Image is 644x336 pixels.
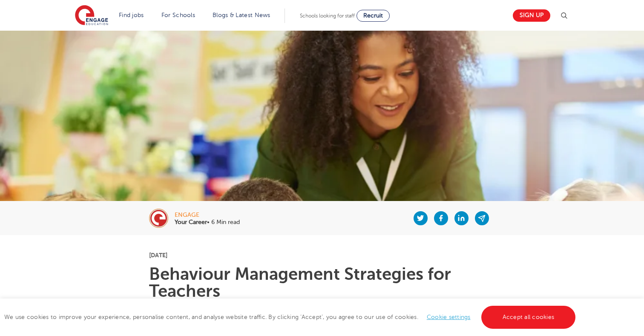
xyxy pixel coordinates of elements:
div: engage [175,212,240,218]
h1: Behaviour Management Strategies for Teachers [149,266,495,300]
a: Find jobs [119,12,144,18]
a: Sign up [513,9,550,22]
p: [DATE] [149,252,495,258]
a: Cookie settings [427,314,471,320]
a: Accept all cookies [481,306,576,329]
p: • 6 Min read [175,219,240,225]
img: Engage Education [75,5,108,26]
span: Recruit [363,12,383,19]
b: Your Career [175,219,207,225]
a: Blogs & Latest News [213,12,270,18]
span: We use cookies to improve your experience, personalise content, and analyse website traffic. By c... [4,314,578,320]
span: Schools looking for staff [300,13,355,19]
a: Recruit [356,10,390,22]
a: For Schools [161,12,195,18]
